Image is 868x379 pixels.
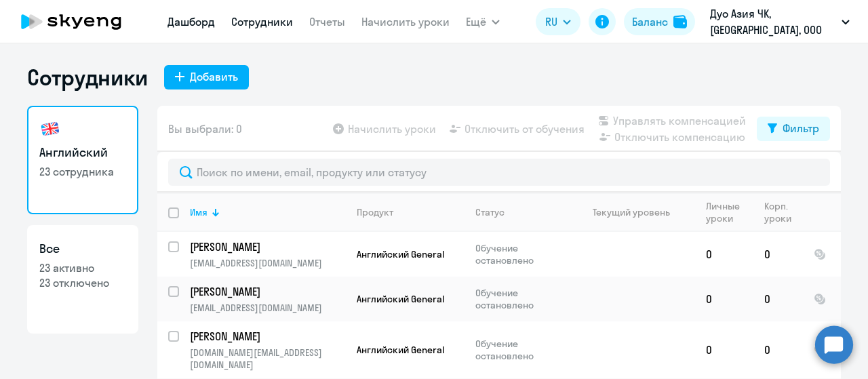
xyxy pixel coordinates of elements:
td: 0 [753,277,803,321]
h3: Английский [39,144,126,161]
div: Личные уроки [706,200,753,224]
div: Личные уроки [706,200,741,224]
p: 23 сотрудника [39,164,126,179]
p: [PERSON_NAME] [190,239,343,254]
span: Английский General [357,344,444,356]
div: Корп. уроки [764,200,802,224]
input: Поиск по имени, email, продукту или статусу [168,159,830,186]
img: english [39,118,61,140]
span: RU [545,14,557,30]
a: Отчеты [309,15,345,28]
div: Продукт [357,206,464,218]
div: Текущий уровень [593,206,670,218]
p: [PERSON_NAME] [190,329,343,344]
a: Дашборд [167,15,215,28]
p: 23 активно [39,260,126,275]
a: Английский23 сотрудника [27,106,138,214]
button: Ещё [466,8,500,35]
button: RU [536,8,580,35]
span: Ещё [466,14,486,30]
p: [PERSON_NAME] [190,284,343,299]
p: [EMAIL_ADDRESS][DOMAIN_NAME] [190,302,345,314]
span: Английский General [357,293,444,305]
span: Английский General [357,248,444,260]
a: [PERSON_NAME] [190,284,345,299]
img: balance [673,15,687,28]
a: Начислить уроки [361,15,450,28]
h1: Сотрудники [27,64,148,91]
td: 0 [695,321,753,378]
button: Балансbalance [624,8,695,35]
td: 0 [753,232,803,277]
p: Дуо Азия ЧК, [GEOGRAPHIC_DATA], ООО [710,5,836,38]
h3: Все [39,240,126,258]
div: Статус [475,206,568,218]
div: Имя [190,206,208,218]
div: Фильтр [783,120,819,136]
div: Продукт [357,206,393,218]
td: 0 [695,277,753,321]
p: Обучение остановлено [475,338,568,362]
p: [DOMAIN_NAME][EMAIL_ADDRESS][DOMAIN_NAME] [190,346,345,371]
td: 0 [695,232,753,277]
span: Вы выбрали: 0 [168,121,242,137]
div: Имя [190,206,345,218]
button: Дуо Азия ЧК, [GEOGRAPHIC_DATA], ООО [703,5,856,38]
button: Добавить [164,65,249,89]
div: Текущий уровень [580,206,694,218]
div: Добавить [190,68,238,85]
td: 0 [753,321,803,378]
div: Баланс [632,14,668,30]
div: Статус [475,206,505,218]
p: Обучение остановлено [475,242,568,266]
p: Обучение остановлено [475,287,568,311]
div: Корп. уроки [764,200,791,224]
a: [PERSON_NAME] [190,329,345,344]
a: Все23 активно23 отключено [27,225,138,334]
a: Сотрудники [231,15,293,28]
button: Фильтр [757,117,830,141]
a: [PERSON_NAME] [190,239,345,254]
p: 23 отключено [39,275,126,290]
p: [EMAIL_ADDRESS][DOMAIN_NAME] [190,257,345,269]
